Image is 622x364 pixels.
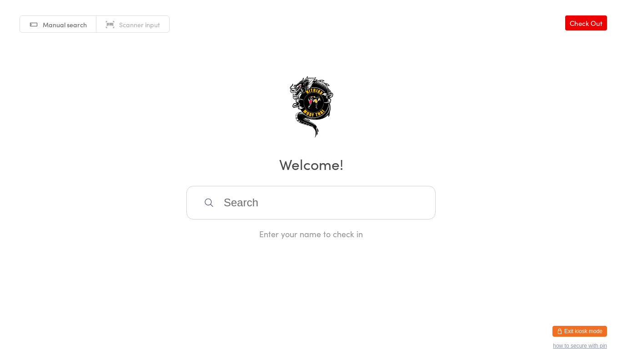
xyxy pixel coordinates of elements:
[552,326,607,337] button: Exit kiosk mode
[186,228,436,239] div: Enter your name to check in
[186,186,436,219] input: Search
[277,73,345,141] img: Nitrixx Fitness
[9,154,613,174] h2: Welcome!
[43,20,87,29] span: Manual search
[565,15,607,30] a: Check Out
[553,343,607,349] button: how to secure with pin
[119,20,160,29] span: Scanner input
